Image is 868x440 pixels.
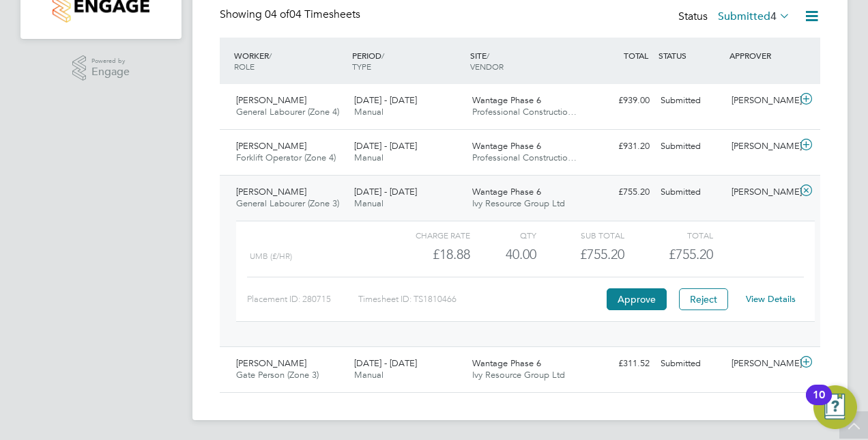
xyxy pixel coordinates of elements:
div: 10 [813,395,825,413]
a: View Details [746,293,796,305]
div: QTY [470,227,536,243]
span: 04 Timesheets [265,8,360,21]
span: 04 of [265,8,289,21]
span: Ivy Resource Group Ltd [472,197,565,209]
div: Total [624,227,712,243]
span: Engage [91,66,130,78]
span: / [269,50,272,61]
span: [DATE] - [DATE] [354,140,417,152]
div: Showing [220,8,363,22]
span: General Labourer (Zone 3) [236,197,339,209]
span: [DATE] - [DATE] [354,357,417,369]
div: Status [678,8,793,27]
span: UMB (£/HR) [250,251,292,261]
span: Manual [354,106,384,118]
span: Professional Constructio… [472,152,577,163]
div: Submitted [655,181,726,204]
span: [DATE] - [DATE] [354,94,417,106]
span: [PERSON_NAME] [236,140,306,152]
div: Submitted [655,353,726,375]
span: Wantage Phase 6 [472,357,541,369]
span: Wantage Phase 6 [472,140,541,152]
div: PERIOD [349,43,467,79]
div: Timesheet ID: TS1810466 [358,288,603,310]
div: £931.20 [584,135,655,158]
div: SITE [467,43,585,79]
div: [PERSON_NAME] [726,353,797,375]
span: Ivy Resource Group Ltd [472,369,565,381]
div: Sub Total [536,227,624,243]
span: 4 [770,10,777,23]
label: Submitted [718,10,790,23]
span: Professional Constructio… [472,106,577,118]
div: [PERSON_NAME] [726,135,797,158]
div: Charge rate [382,227,470,243]
div: Submitted [655,90,726,112]
button: Open Resource Center, 10 new notifications [813,385,857,429]
button: Approve [607,288,667,310]
div: WORKER [231,43,349,79]
span: Manual [354,197,384,209]
button: Reject [679,288,728,310]
span: Forklift Operator (Zone 4) [236,152,336,163]
span: Manual [354,152,384,163]
span: [DATE] - [DATE] [354,186,417,197]
span: Wantage Phase 6 [472,94,541,106]
div: Placement ID: 280715 [247,288,358,310]
span: VENDOR [470,61,504,72]
div: £755.20 [584,181,655,204]
span: Manual [354,369,384,381]
span: TOTAL [624,50,648,61]
span: Wantage Phase 6 [472,186,541,197]
div: £311.52 [584,353,655,375]
div: Submitted [655,135,726,158]
span: [PERSON_NAME] [236,357,306,369]
div: [PERSON_NAME] [726,90,797,112]
span: / [381,50,384,61]
span: ROLE [234,61,255,72]
div: £18.88 [382,243,470,266]
span: TYPE [352,61,371,72]
div: 40.00 [470,243,536,266]
div: £939.00 [584,90,655,112]
span: [PERSON_NAME] [236,186,306,197]
span: / [487,50,489,61]
div: [PERSON_NAME] [726,181,797,204]
span: Gate Person (Zone 3) [236,369,319,381]
a: Powered byEngage [72,55,130,81]
div: £755.20 [536,243,624,266]
span: Powered by [91,55,130,67]
div: STATUS [655,43,726,68]
div: APPROVER [726,43,797,68]
span: £755.20 [669,246,713,262]
span: [PERSON_NAME] [236,94,306,106]
span: General Labourer (Zone 4) [236,106,339,118]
